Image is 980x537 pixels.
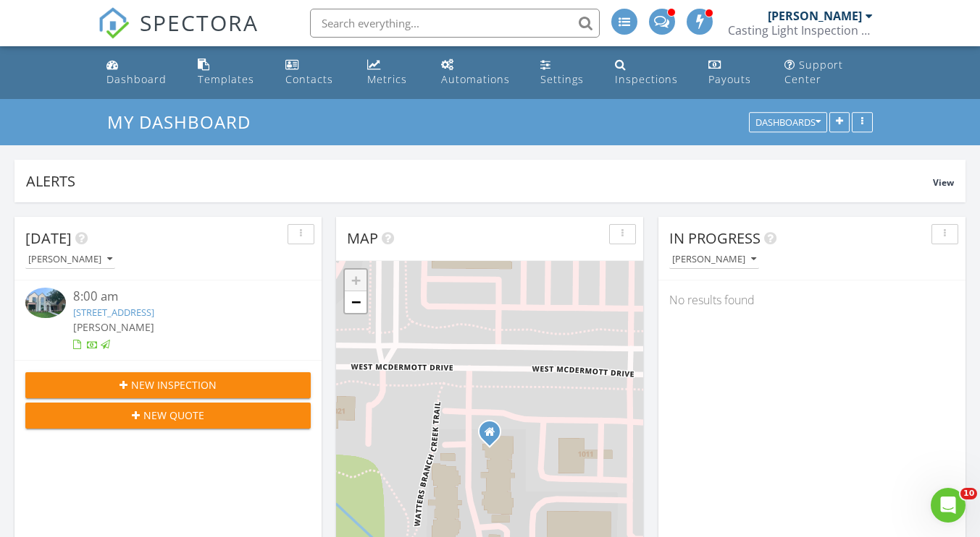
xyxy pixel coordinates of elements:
img: The Best Home Inspection Software - Spectora [98,7,130,39]
button: [PERSON_NAME] [669,250,759,270]
div: Alerts [26,171,933,191]
span: New Quote [143,408,204,423]
div: Payouts [708,72,751,86]
div: Support Center [784,58,843,86]
div: Casting Light Inspection Services LLC [728,23,873,38]
a: Automations (Advanced) [435,52,524,93]
div: Automations [441,72,510,86]
a: [STREET_ADDRESS] [73,306,154,319]
a: Payouts [703,52,767,93]
div: Metrics [367,72,407,86]
a: 8:00 am [STREET_ADDRESS] [PERSON_NAME] [25,288,311,352]
a: Settings [535,52,598,93]
div: Inspections [615,72,678,86]
a: Templates [192,52,268,93]
a: My Dashboard [107,110,263,134]
a: Support Center [779,52,879,93]
img: 9368359%2Fcover_photos%2FK7gaiBuaRidJP3VYGxfA%2Fsmall.9368359-1756309971286 [25,288,66,318]
iframe: Intercom live chat [931,488,966,523]
div: 300 S Watters Rd Apt 1521, Allen TX 75013 [490,431,498,440]
a: Inspections [609,52,691,93]
a: Zoom in [345,270,367,291]
button: Dashboards [749,113,827,133]
span: 10 [960,488,977,499]
button: New Quote [25,403,311,429]
div: Settings [540,72,584,86]
div: [PERSON_NAME] [768,9,862,23]
span: SPECTORA [140,7,259,38]
a: SPECTORA [98,20,259,50]
span: New Inspection [131,377,217,392]
a: Dashboard [101,52,180,93]
div: No results found [658,280,966,319]
span: [PERSON_NAME] [73,320,154,334]
button: [PERSON_NAME] [25,250,115,270]
div: Dashboard [106,72,167,86]
span: In Progress [669,228,761,248]
div: [PERSON_NAME] [672,254,756,265]
div: Templates [198,72,254,86]
a: Metrics [361,52,424,93]
button: New Inspection [25,372,311,398]
span: View [933,176,954,189]
div: [PERSON_NAME] [28,254,112,265]
span: Map [347,228,378,248]
input: Search everything... [310,9,600,38]
span: [DATE] [25,228,72,248]
div: Contacts [285,72,333,86]
a: Zoom out [345,291,367,313]
div: 8:00 am [73,288,288,306]
div: Dashboards [755,118,821,128]
a: Contacts [280,52,349,93]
